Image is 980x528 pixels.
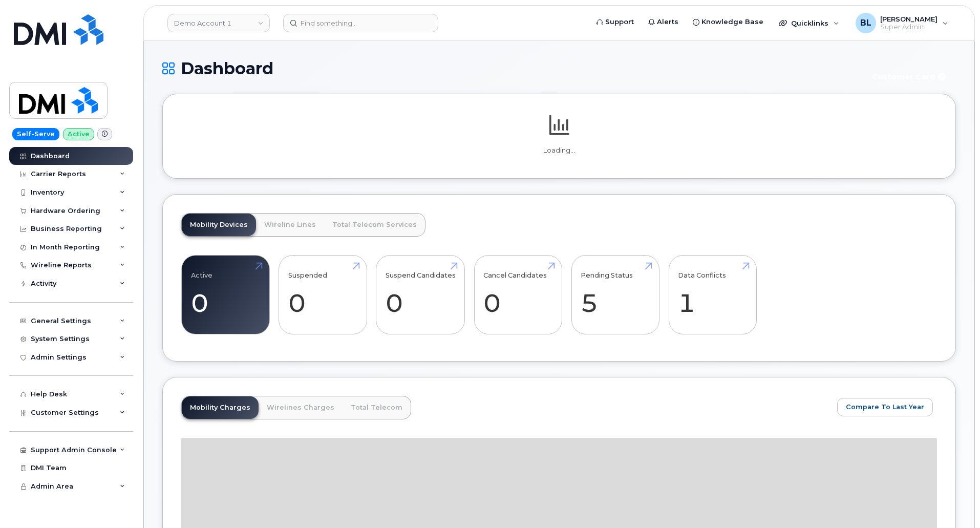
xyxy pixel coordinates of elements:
[288,261,357,329] a: Suspended 0
[483,261,552,329] a: Cancel Candidates 0
[343,396,411,419] a: Total Telecom
[837,398,933,416] button: Compare To Last Year
[181,146,937,155] p: Loading...
[182,214,256,236] a: Mobility Devices
[191,261,260,329] a: Active 0
[256,214,324,236] a: Wireline Lines
[846,402,924,412] span: Compare To Last Year
[182,396,259,419] a: Mobility Charges
[678,261,747,329] a: Data Conflicts 1
[581,261,650,329] a: Pending Status 5
[324,214,425,236] a: Total Telecom Services
[259,396,343,419] a: Wirelines Charges
[386,261,456,329] a: Suspend Candidates 0
[162,59,859,77] h1: Dashboard
[864,68,956,86] button: Customer Card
